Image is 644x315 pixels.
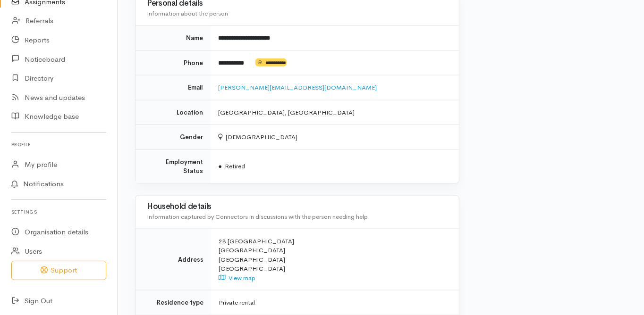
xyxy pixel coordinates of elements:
a: View map [219,274,255,282]
span: Information about the person [147,9,228,17]
td: Name [136,26,211,51]
h6: Settings [11,206,106,218]
span: Information captured by Connectors in discussions with the person needing help [147,213,368,221]
h6: Profile [11,138,106,151]
button: Support [11,261,106,280]
h3: Household details [147,202,448,211]
a: [PERSON_NAME][EMAIL_ADDRESS][DOMAIN_NAME] [218,83,377,91]
div: 2B [GEOGRAPHIC_DATA] [GEOGRAPHIC_DATA] [GEOGRAPHIC_DATA] [GEOGRAPHIC_DATA] [219,237,448,283]
td: [GEOGRAPHIC_DATA], [GEOGRAPHIC_DATA] [211,100,458,125]
td: Email [136,75,211,100]
td: Address [136,229,211,290]
td: Phone [136,50,211,75]
td: Employment Status [136,149,211,183]
span: ● [218,162,222,170]
td: Gender [136,125,211,150]
span: Retired [218,162,245,170]
span: [DEMOGRAPHIC_DATA] [218,133,297,141]
td: Location [136,100,211,125]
